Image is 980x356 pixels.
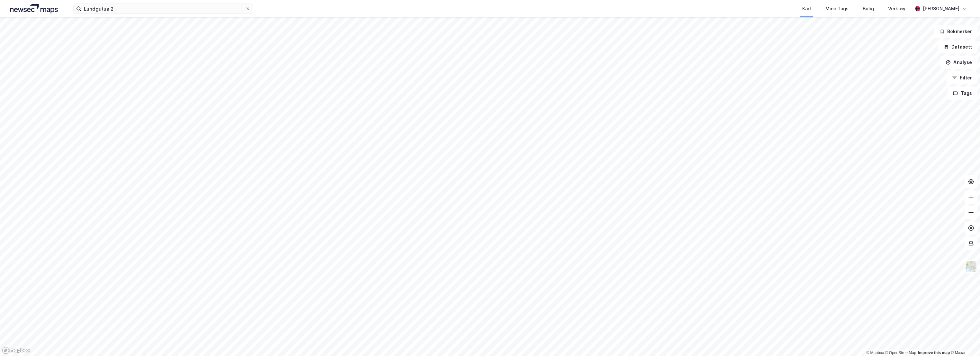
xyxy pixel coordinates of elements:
[948,325,980,356] div: Kontrollprogram for chat
[948,87,977,100] button: Tags
[863,5,874,13] div: Bolig
[947,71,977,84] button: Filter
[923,5,959,13] div: [PERSON_NAME]
[10,4,58,14] img: logo.a4113a55bc3d86da70a041830d287a7e.svg
[940,56,977,69] button: Analyse
[888,5,905,13] div: Verktøy
[866,351,884,355] a: Mapbox
[885,351,916,355] a: OpenStreetMap
[802,5,811,13] div: Kart
[2,347,30,354] a: Mapbox homepage
[81,4,245,14] input: Søk på adresse, matrikkel, gårdeiere, leietakere eller personer
[825,5,849,13] div: Mine Tags
[934,25,977,38] button: Bokmerker
[948,325,980,356] iframe: Chat Widget
[938,41,977,53] button: Datasett
[918,351,950,355] a: Improve this map
[965,260,977,273] img: Z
